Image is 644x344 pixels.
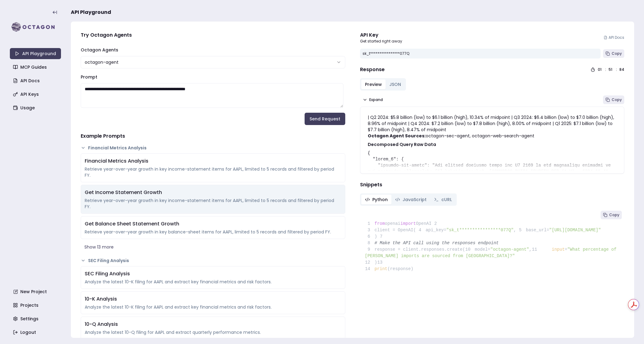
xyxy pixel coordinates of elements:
[475,247,490,252] span: model=
[81,257,345,264] button: SEC Filing Analysis
[385,221,400,226] span: openai
[10,327,62,338] a: Logout
[431,221,441,227] span: 2
[305,113,345,125] button: Send Request
[10,102,62,113] a: Usage
[565,247,567,252] span: =
[365,228,416,233] span: client = OpenAI(
[604,35,624,40] a: API Docs
[601,211,622,219] button: Copy
[365,247,465,252] span: response = client.responses.create(
[10,21,61,33] img: logo-rect-yK7x_WSZ.svg
[403,196,427,203] span: JavaScript
[416,227,426,233] span: 4
[81,47,118,53] label: Octagon Agents
[532,246,541,253] span: 11
[85,295,341,303] div: 10-K Analysis
[609,67,614,72] div: 51
[365,233,375,240] span: 6
[416,221,431,226] span: OpenAI
[85,279,341,285] div: Analyze the latest 10-K filing for AAPL and extract key financial metrics and risk factors.
[10,313,62,324] a: Settings
[10,89,62,100] a: API Keys
[85,157,341,165] div: Financial Metrics Analysis
[85,321,341,328] div: 10-Q Analysis
[365,266,375,272] span: 14
[365,234,377,239] span: )
[441,196,452,203] span: cURL
[365,221,375,227] span: 1
[365,227,375,233] span: 3
[612,51,622,56] span: Copy
[368,114,617,133] p: | Q2 2024: $5.8 billion (low) to $6.1 billion (high), 10.34% of midpoint | Q3 2024: $6.4 billion ...
[529,247,532,252] span: ,
[85,329,341,335] div: Analyze the latest 10-Q filing for AAPL and extract quarterly performance metrics.
[426,228,446,233] span: api_key=
[375,221,385,226] span: from
[605,67,606,72] div: :
[71,9,111,16] span: API Playground
[603,49,624,58] button: Copy
[81,145,345,151] button: Financial Metrics Analysis
[85,197,341,210] div: Retrieve year-over-year growth in key income-statement items for AAPL, limited to 5 records and f...
[386,79,405,89] button: JSON
[10,62,62,73] a: MCP Guides
[360,181,625,188] h4: Snippets
[365,246,375,253] span: 9
[400,221,416,226] span: import
[387,266,413,271] span: (response)
[526,228,549,233] span: base_url=
[81,241,345,253] button: Show 13 more
[514,228,516,233] span: ,
[85,270,341,277] div: SEC Filing Analysis
[465,246,475,253] span: 10
[81,31,345,39] h4: Try Octagon Agents
[619,67,624,72] div: 84
[368,141,617,148] h3: Decomposed Query Raw Data
[616,67,617,72] div: :
[368,133,617,139] p: octagon-sec-agent, octagon-web-search-agent
[365,259,375,266] span: 12
[598,67,603,72] div: 01
[85,220,341,228] div: Get Balance Sheet Statement Growth
[368,133,426,139] strong: Octagon Agent Sources:
[369,97,383,102] span: Expand
[552,247,565,252] span: input
[549,228,601,233] span: "[URL][DOMAIN_NAME]"
[10,75,62,86] a: API Docs
[10,48,61,59] a: API Playground
[372,196,388,203] span: Python
[360,66,385,73] h4: Response
[10,286,62,297] a: New Project
[375,266,387,271] span: print
[377,259,387,266] span: 13
[81,132,345,140] h4: Example Prompts
[81,74,97,80] label: Prompt
[85,189,341,196] div: Get Income Statement Growth
[85,229,341,235] div: Retrieve year-over-year growth in key balance-sheet items for AAPL, limited to 5 records and filt...
[490,247,529,252] span: "octagon-agent"
[516,227,526,233] span: 5
[365,240,375,246] span: 8
[10,300,62,311] a: Projects
[361,79,386,89] button: Preview
[365,260,377,265] span: )
[360,95,385,104] button: Expand
[375,241,499,245] span: # Make the API call using the responses endpoint
[603,95,624,104] button: Copy
[612,97,622,102] span: Copy
[360,31,402,39] div: API Key
[609,212,619,217] span: Copy
[377,233,387,240] span: 7
[85,304,341,310] div: Analyze the latest 10-K filing for AAPL and extract key financial metrics and risk factors.
[360,39,402,44] p: Get started right away
[85,166,341,178] div: Retrieve year-over-year growth in key income-statement items for AAPL, limited to 5 records and f...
